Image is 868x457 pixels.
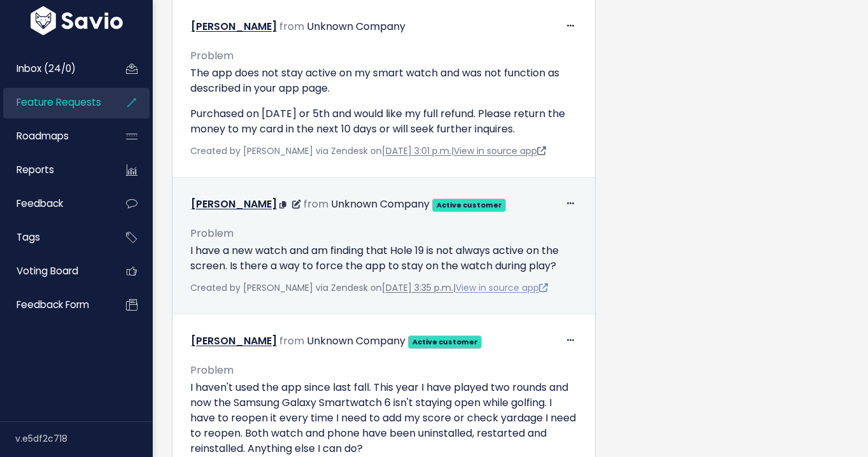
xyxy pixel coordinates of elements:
span: from [279,19,304,34]
a: View in source app [456,281,548,294]
span: Tags [17,230,40,244]
span: Feedback form [17,298,89,311]
div: v.e5df2c718 [15,422,153,455]
a: Feature Requests [3,88,106,117]
a: [DATE] 3:35 p.m. [382,281,453,294]
a: Inbox (24/0) [3,54,106,83]
p: The app does not stay active on my smart watch and was not function as described in your app page. [190,66,577,96]
span: Voting Board [17,264,78,278]
a: Voting Board [3,257,106,286]
strong: Active customer [437,200,502,210]
a: [PERSON_NAME] [191,197,277,211]
a: [DATE] 3:01 p.m. [382,144,451,157]
span: Inbox (24/0) [17,62,76,75]
span: Roadmaps [17,129,69,143]
a: Feedback [3,189,106,218]
strong: Active customer [412,337,478,347]
a: Roadmaps [3,122,106,151]
span: from [279,334,304,348]
p: I haven't used the app since last fall. This year I have played two rounds and now the Samsung Ga... [190,380,577,456]
span: from [304,197,328,211]
a: [PERSON_NAME] [191,334,277,348]
p: Purchased on [DATE] or 5th and would like my full refund. Please return the money to my card in t... [190,106,577,137]
span: Reports [17,163,54,176]
p: I have a new watch and am finding that Hole 19 is not always active on the screen. Is there a way... [190,243,577,274]
span: Created by [PERSON_NAME] via Zendesk on | [190,281,548,294]
span: Feedback [17,197,63,210]
a: [PERSON_NAME] [191,19,277,34]
a: Feedback form [3,290,106,320]
span: Problem [190,48,234,63]
span: Problem [190,226,234,241]
a: View in source app [454,144,546,157]
a: Reports [3,155,106,185]
span: Feature Requests [17,95,101,109]
img: logo-white.9d6f32f41409.svg [27,6,126,35]
div: Unknown Company [307,332,405,351]
a: Tags [3,223,106,252]
div: Unknown Company [307,18,405,36]
span: Problem [190,363,234,377]
div: Unknown Company [331,195,430,214]
span: Created by [PERSON_NAME] via Zendesk on | [190,144,546,157]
